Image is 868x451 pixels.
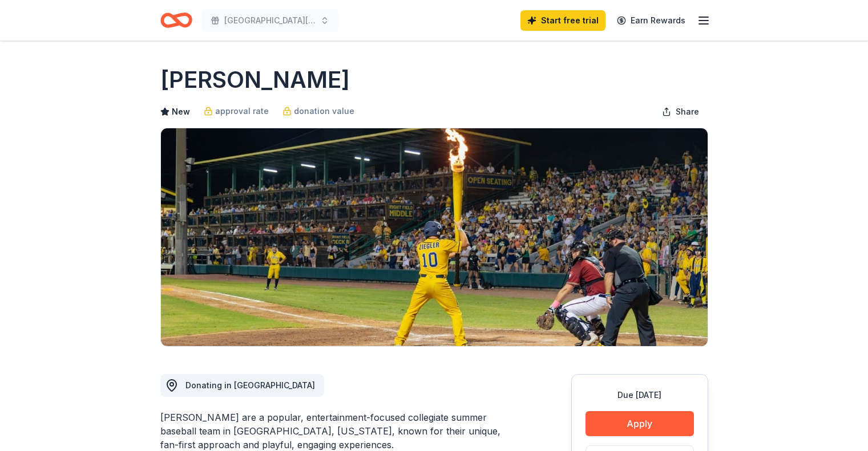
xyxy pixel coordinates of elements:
[185,380,315,390] span: Donating in [GEOGRAPHIC_DATA]
[586,411,694,436] button: Apply
[224,14,316,27] span: [GEOGRAPHIC_DATA][PERSON_NAME] Auction
[676,105,699,119] span: Share
[160,64,350,96] h1: [PERSON_NAME]
[282,104,354,118] a: donation value
[294,104,354,118] span: donation value
[201,9,338,32] button: [GEOGRAPHIC_DATA][PERSON_NAME] Auction
[215,104,269,118] span: approval rate
[653,100,708,123] button: Share
[161,128,708,346] img: Image for Savannah Bananas
[172,105,190,119] span: New
[586,388,694,402] div: Due [DATE]
[160,7,192,34] a: Home
[204,104,269,118] a: approval rate
[520,10,605,31] a: Start free trial
[610,10,692,31] a: Earn Rewards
